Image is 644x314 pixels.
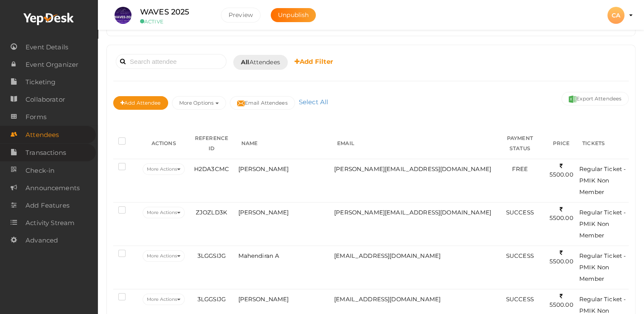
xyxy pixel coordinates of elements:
[26,144,66,161] span: Transactions
[607,11,624,19] profile-pic: CA
[26,162,54,179] span: Check-in
[579,209,626,239] span: Regular Ticket - PMIK Non Member
[26,91,65,108] span: Collaborator
[116,54,226,69] input: Search attendee
[143,250,185,262] button: More Actions
[26,197,69,214] span: Add Features
[113,96,168,110] button: Add Attendee
[197,296,226,303] span: 3LGGSIJG
[26,108,46,126] span: Forms
[297,98,330,106] a: Select All
[26,232,58,249] span: Advanced
[605,6,627,24] button: CA
[237,100,245,107] img: mail-filled.svg
[230,96,295,110] button: Email Attendees
[140,6,189,18] label: WAVES 2025
[238,296,289,303] span: [PERSON_NAME]
[506,252,534,259] span: SUCCESS
[194,166,229,172] span: H2DA3CMC
[196,209,227,216] span: ZJOZLD3K
[238,166,289,172] span: [PERSON_NAME]
[238,252,280,259] span: Mahendiran A
[278,11,309,19] span: Unpublish
[579,252,626,282] span: Regular Ticket - PMIK Non Member
[334,296,441,303] span: [EMAIL_ADDRESS][DOMAIN_NAME]
[140,18,208,25] small: ACTIVE
[334,166,491,172] span: [PERSON_NAME][EMAIL_ADDRESS][DOMAIN_NAME]
[114,7,132,24] img: S4WQAGVX_small.jpeg
[241,58,249,66] b: All
[334,252,441,259] span: [EMAIL_ADDRESS][DOMAIN_NAME]
[561,92,629,106] button: Export Attendees
[545,128,577,159] th: PRICE
[512,166,528,172] span: FREE
[143,294,185,305] button: More Actions
[295,57,333,66] b: Add Filter
[506,209,534,216] span: SUCCESS
[143,163,185,175] button: More Actions
[221,8,260,23] button: Preview
[607,7,624,24] div: CA
[550,249,573,265] span: 5500.00
[569,95,576,103] img: excel.svg
[550,206,573,222] span: 5500.00
[550,293,573,308] span: 5500.00
[577,128,629,159] th: TICKETS
[195,135,228,151] span: REFERENCE ID
[172,96,226,110] button: More Options
[197,252,226,259] span: 3LGGSIJG
[140,128,187,159] th: ACTIONS
[26,56,78,73] span: Event Organizer
[26,39,68,56] span: Event Details
[26,214,74,231] span: Activity Stream
[506,296,534,303] span: SUCCESS
[236,128,332,159] th: NAME
[271,8,316,22] button: Unpublish
[143,207,185,218] button: More Actions
[26,180,80,197] span: Announcements
[579,166,626,195] span: Regular Ticket - PMIK Non Member
[26,126,59,143] span: Attendees
[494,128,545,159] th: PAYMENT STATUS
[550,163,573,178] span: 5500.00
[334,209,491,216] span: [PERSON_NAME][EMAIL_ADDRESS][DOMAIN_NAME]
[332,128,494,159] th: EMAIL
[241,58,280,67] span: Attendees
[26,74,55,91] span: Ticketing
[238,209,289,216] span: [PERSON_NAME]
